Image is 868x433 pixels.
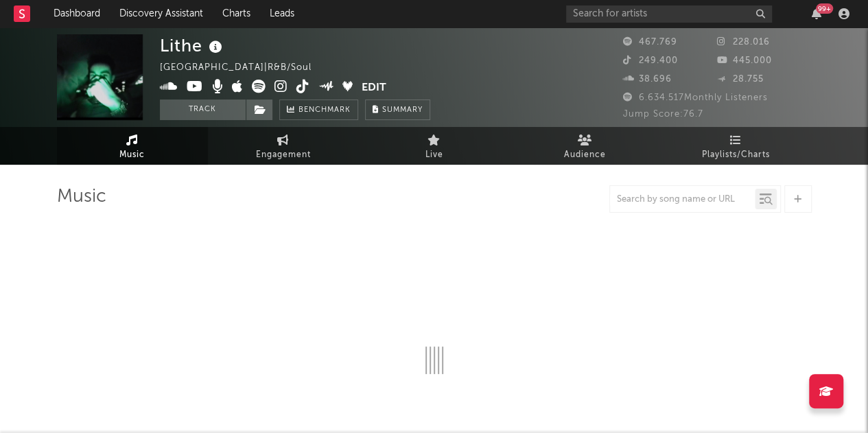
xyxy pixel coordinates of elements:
[623,93,768,102] span: 6.634.517 Monthly Listeners
[623,110,703,119] span: Jump Score: 76.7
[623,56,678,65] span: 249.400
[160,60,327,76] div: [GEOGRAPHIC_DATA] | R&B/Soul
[256,147,311,163] span: Engagement
[279,100,358,120] a: Benchmark
[160,100,246,120] button: Track
[610,194,755,205] input: Search by song name or URL
[208,127,359,165] a: Engagement
[425,147,443,163] span: Live
[382,106,423,114] span: Summary
[623,75,672,84] span: 38.696
[717,56,772,65] span: 445.000
[661,127,812,165] a: Playlists/Charts
[510,127,661,165] a: Audience
[160,34,226,57] div: Lithe
[717,38,770,47] span: 228.016
[57,127,208,165] a: Music
[119,147,145,163] span: Music
[564,147,606,163] span: Audience
[702,147,770,163] span: Playlists/Charts
[566,5,772,23] input: Search for artists
[623,38,677,47] span: 467.769
[359,127,510,165] a: Live
[362,80,386,97] button: Edit
[717,75,764,84] span: 28.755
[816,3,833,14] div: 99 +
[365,100,430,120] button: Summary
[812,8,821,19] button: 99+
[298,102,351,119] span: Benchmark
